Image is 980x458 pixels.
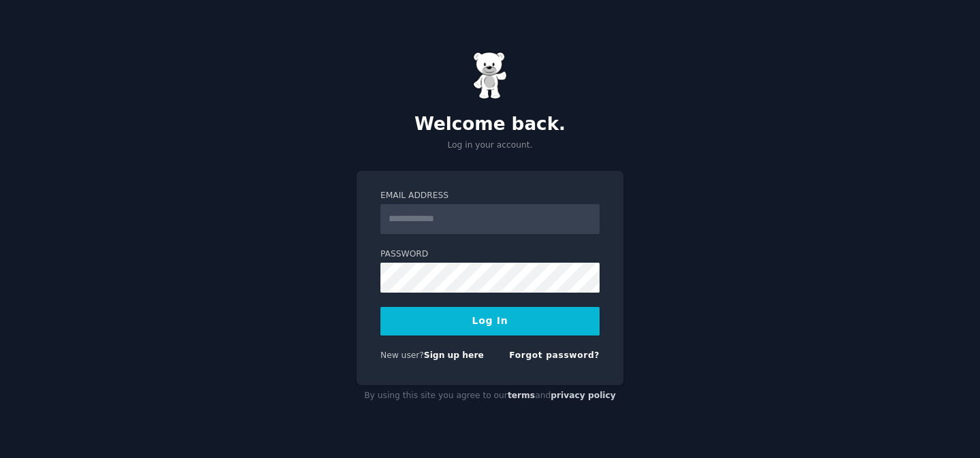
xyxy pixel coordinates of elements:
[380,350,424,360] span: New user?
[380,190,600,202] label: Email Address
[509,350,600,360] a: Forgot password?
[380,248,600,261] label: Password
[424,350,484,360] a: Sign up here
[508,391,535,400] a: terms
[551,391,616,400] a: privacy policy
[380,307,600,336] button: Log In
[473,52,507,99] img: Gummy Bear
[357,140,623,152] p: Log in your account.
[357,114,623,135] h2: Welcome back.
[357,385,623,407] div: By using this site you agree to our and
